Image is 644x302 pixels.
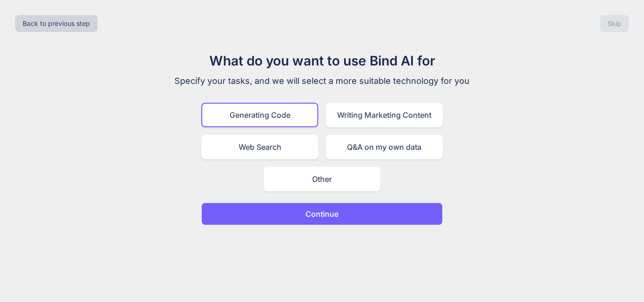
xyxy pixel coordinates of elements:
[326,103,443,127] div: Writing Marketing Content
[164,74,480,88] p: Specify your tasks, and we will select a more suitable technology for you
[201,203,443,225] button: Continue
[15,15,98,32] button: Back to previous step
[201,103,318,127] div: Generating Code
[201,135,318,159] div: Web Search
[264,167,380,191] div: Other
[326,135,443,159] div: Q&A on my own data
[164,51,480,71] h1: What do you want to use Bind AI for
[600,15,629,32] button: Skip
[305,208,339,220] p: Continue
